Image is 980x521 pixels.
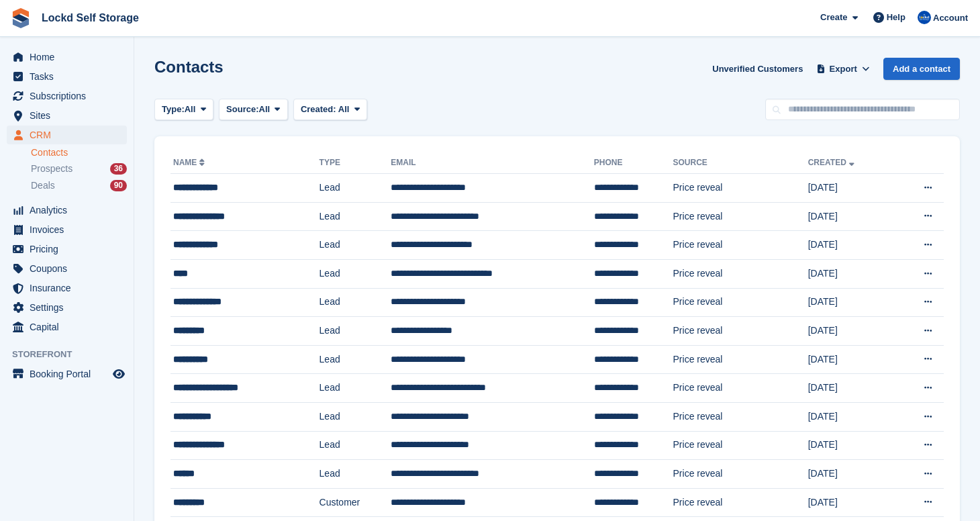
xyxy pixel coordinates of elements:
[7,220,127,239] a: menu
[30,279,110,297] span: Insurance
[673,431,808,460] td: Price reveal
[226,103,258,116] span: Source:
[219,99,288,121] button: Source: All
[7,259,127,278] a: menu
[30,220,110,239] span: Invoices
[320,488,391,517] td: Customer
[7,279,127,297] a: menu
[31,179,55,192] span: Deals
[673,288,808,317] td: Price reveal
[808,488,895,517] td: [DATE]
[110,180,127,191] div: 90
[830,62,857,76] span: Export
[7,67,127,86] a: menu
[31,146,127,159] a: Contacts
[31,162,127,176] a: Prospects 36
[883,58,960,80] a: Add a contact
[31,179,127,193] a: Deals 90
[7,106,127,125] a: menu
[673,374,808,403] td: Price reveal
[673,202,808,231] td: Price reveal
[320,152,391,174] th: Type
[30,259,110,278] span: Coupons
[301,104,336,114] span: Created:
[7,126,127,144] a: menu
[918,11,931,24] img: Jonny Bleach
[808,460,895,489] td: [DATE]
[808,345,895,374] td: [DATE]
[673,460,808,489] td: Price reveal
[391,152,593,174] th: Email
[673,231,808,260] td: Price reveal
[808,317,895,346] td: [DATE]
[320,431,391,460] td: Lead
[7,201,127,220] a: menu
[808,259,895,288] td: [DATE]
[11,8,31,28] img: stora-icon-8386f47178a22dfd0bd8f6a31ec36ba5ce8667c1dd55bd0f319d3a0aa187defe.svg
[808,158,857,167] a: Created
[820,11,847,24] span: Create
[320,259,391,288] td: Lead
[12,348,134,361] span: Storefront
[110,163,127,175] div: 36
[30,201,110,220] span: Analytics
[30,365,110,383] span: Booking Portal
[7,298,127,317] a: menu
[808,431,895,460] td: [DATE]
[30,48,110,66] span: Home
[30,87,110,105] span: Subscriptions
[30,240,110,258] span: Pricing
[673,152,808,174] th: Source
[30,67,110,86] span: Tasks
[808,402,895,431] td: [DATE]
[808,174,895,203] td: [DATE]
[31,162,72,175] span: Prospects
[320,460,391,489] td: Lead
[293,99,367,121] button: Created: All
[7,87,127,105] a: menu
[933,11,968,25] span: Account
[320,288,391,317] td: Lead
[7,240,127,258] a: menu
[320,345,391,374] td: Lead
[173,158,207,167] a: Name
[320,317,391,346] td: Lead
[111,366,127,382] a: Preview store
[259,103,271,116] span: All
[320,402,391,431] td: Lead
[594,152,673,174] th: Phone
[808,202,895,231] td: [DATE]
[154,58,224,76] h1: Contacts
[814,58,873,80] button: Export
[673,345,808,374] td: Price reveal
[30,126,110,144] span: CRM
[673,402,808,431] td: Price reveal
[673,259,808,288] td: Price reveal
[7,318,127,336] a: menu
[673,317,808,346] td: Price reveal
[320,231,391,260] td: Lead
[30,318,110,336] span: Capital
[185,103,196,116] span: All
[808,374,895,403] td: [DATE]
[30,106,110,125] span: Sites
[808,288,895,317] td: [DATE]
[320,374,391,403] td: Lead
[808,231,895,260] td: [DATE]
[320,202,391,231] td: Lead
[7,365,127,383] a: menu
[673,488,808,517] td: Price reveal
[162,103,185,116] span: Type:
[320,174,391,203] td: Lead
[7,48,127,66] a: menu
[30,298,110,317] span: Settings
[707,58,808,80] a: Unverified Customers
[36,7,144,29] a: Lockd Self Storage
[887,11,905,24] span: Help
[338,104,350,114] span: All
[154,99,213,121] button: Type: All
[673,174,808,203] td: Price reveal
